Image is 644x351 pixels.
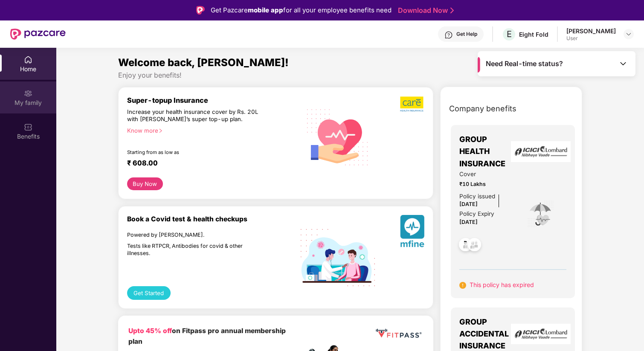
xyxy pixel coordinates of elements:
[507,29,512,39] span: E
[459,219,478,225] span: [DATE]
[566,35,616,42] div: User
[10,29,66,40] img: New Pazcare Logo
[127,286,171,300] button: Get Started
[455,235,476,256] img: svg+xml;base64,PHN2ZyB4bWxucz0iaHR0cDovL3d3dy53My5vcmcvMjAwMC9zdmciIHdpZHRoPSI0OC45NDMiIGhlaWdodD...
[459,282,466,289] img: svg+xml;base64,PHN2ZyB4bWxucz0iaHR0cDovL3d3dy53My5vcmcvMjAwMC9zdmciIHdpZHRoPSIxNiIgaGVpZ2h0PSIxNi...
[118,56,289,69] span: Welcome back, [PERSON_NAME]!
[128,327,286,345] b: on Fitpass pro annual membership plan
[248,6,283,14] strong: mobile app
[374,326,423,341] img: fppp.png
[127,159,292,169] div: ₹ 608.00
[459,133,515,170] span: GROUP HEALTH INSURANCE
[400,96,424,112] img: b5dec4f62d2307b9de63beb79f102df3.png
[450,6,454,15] img: Stroke
[459,170,515,179] span: Cover
[127,96,301,104] div: Super-topup Insurance
[118,71,582,80] div: Enjoy your benefits!
[444,31,453,39] img: svg+xml;base64,PHN2ZyBpZD0iSGVscC0zMngzMiIgeG1sbnM9Imh0dHA6Ly93d3cudzMub3JnLzIwMDAvc3ZnIiB3aWR0aD...
[24,89,32,98] img: svg+xml;base64,PHN2ZyB3aWR0aD0iMjAiIGhlaWdodD0iMjAiIHZpZXdCb3g9IjAgMCAyMCAyMCIgZmlsbD0ibm9uZSIgeG...
[459,209,494,218] div: Policy Expiry
[24,55,32,64] img: svg+xml;base64,PHN2ZyBpZD0iSG9tZSIgeG1sbnM9Imh0dHA6Ly93d3cudzMub3JnLzIwMDAvc3ZnIiB3aWR0aD0iMjAiIG...
[459,180,515,189] span: ₹10 Lakhs
[511,324,571,345] img: insurerLogo
[566,27,616,35] div: [PERSON_NAME]
[128,327,172,335] b: Upto 45% off
[158,128,163,133] span: right
[196,6,205,15] img: Logo
[127,108,264,123] div: Increase your health insurance cover by Rs. 20L with [PERSON_NAME]’s super top-up plan.
[301,229,375,286] img: svg+xml;base64,PHN2ZyB4bWxucz0iaHR0cDovL3d3dy53My5vcmcvMjAwMC9zdmciIHdpZHRoPSIxOTIiIGhlaWdodD0iMT...
[511,141,571,162] img: insurerLogo
[456,31,477,38] div: Get Help
[619,59,627,68] img: Toggle Icon
[459,201,478,207] span: [DATE]
[470,281,534,288] span: This policy has expired
[127,177,163,190] button: Buy Now
[449,103,516,115] span: Company benefits
[127,149,264,155] div: Starting from as low as
[400,215,424,250] img: svg+xml;base64,PHN2ZyB4bWxucz0iaHR0cDovL3d3dy53My5vcmcvMjAwMC9zdmciIHhtbG5zOnhsaW5rPSJodHRwOi8vd3...
[127,243,264,257] div: Tests like RTPCR, Antibodies for covid & other illnesses.
[24,123,32,131] img: svg+xml;base64,PHN2ZyBpZD0iQmVuZWZpdHMiIHhtbG5zPSJodHRwOi8vd3d3LnczLm9yZy8yMDAwL3N2ZyIgd2lkdGg9Ij...
[127,127,296,133] div: Know more
[127,232,264,239] div: Powered by [PERSON_NAME].
[301,99,375,174] img: svg+xml;base64,PHN2ZyB4bWxucz0iaHR0cDovL3d3dy53My5vcmcvMjAwMC9zdmciIHhtbG5zOnhsaW5rPSJodHRwOi8vd3...
[459,192,495,201] div: Policy issued
[486,59,563,68] span: Need Real-time status?
[127,215,301,223] div: Book a Covid test & health checkups
[519,30,548,38] div: Eight Fold
[625,31,632,38] img: svg+xml;base64,PHN2ZyBpZD0iRHJvcGRvd24tMzJ4MzIiIHhtbG5zPSJodHRwOi8vd3d3LnczLm9yZy8yMDAwL3N2ZyIgd2...
[527,200,554,228] img: icon
[211,5,392,15] div: Get Pazcare for all your employee benefits need
[464,235,485,256] img: svg+xml;base64,PHN2ZyB4bWxucz0iaHR0cDovL3d3dy53My5vcmcvMjAwMC9zdmciIHdpZHRoPSI0OC45NDMiIGhlaWdodD...
[398,6,451,15] a: Download Now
